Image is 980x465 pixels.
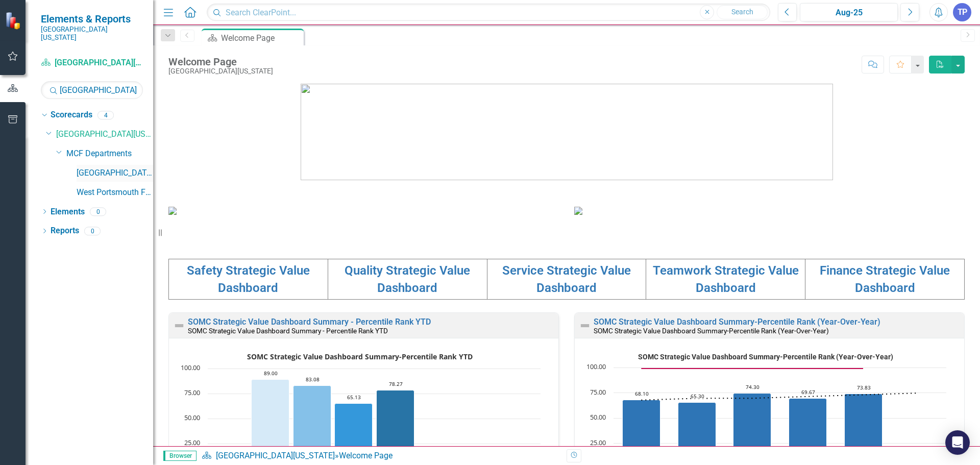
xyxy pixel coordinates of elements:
text: 68.10 [635,390,649,397]
span: Browser [163,451,197,461]
input: Search Below... [41,81,143,99]
div: Aug-25 [803,7,894,19]
a: SOMC Strategic Value Dashboard Summary - Percentile Rank YTD [188,317,431,327]
text: SOMC Strategic Value Dashboard Summary-Percentile Rank (Year-Over-Year) [638,353,893,361]
text: 50.00 [590,412,606,422]
text: 25.00 [184,438,200,447]
img: Not Defined [173,320,185,332]
text: 83.08 [306,376,320,383]
text: 69.67 [801,388,815,396]
img: download%20somc%20logo%20v2.png [301,84,833,180]
a: [GEOGRAPHIC_DATA][US_STATE] [41,57,143,69]
input: Search ClearPoint... [207,4,770,21]
a: Finance Strategic Value Dashboard [820,263,950,295]
a: [GEOGRAPHIC_DATA][US_STATE] [56,129,153,140]
text: 100.00 [181,363,200,372]
div: » [202,450,559,462]
a: MCF Departments [66,148,153,160]
text: 89.00 [264,370,278,377]
small: SOMC Strategic Value Dashboard Summary - Percentile Rank YTD [188,327,388,335]
text: 65.30 [691,393,704,400]
a: Service Strategic Value Dashboard [502,263,631,295]
text: 73.83 [857,384,871,391]
text: 78.27 [389,380,403,387]
div: Welcome Page [221,32,301,44]
img: download%20somc%20strategic%20values%20v2.png [574,207,582,215]
div: Welcome Page [339,451,393,460]
button: Search [717,5,768,19]
img: ClearPoint Strategy [5,11,23,29]
text: 75.00 [184,388,200,397]
a: West Portsmouth Family Practice [77,187,153,199]
button: Aug-25 [800,3,898,21]
a: Teamwork Strategic Value Dashboard [653,263,799,295]
a: Elements [51,206,85,218]
small: [GEOGRAPHIC_DATA][US_STATE] [41,25,143,42]
text: 65.13 [347,394,361,401]
div: Welcome Page [168,56,273,67]
text: 25.00 [590,438,606,447]
text: 74.30 [746,383,759,390]
div: 0 [90,207,106,216]
img: Not Defined [579,320,591,332]
span: Search [731,8,753,16]
a: Scorecards [51,109,92,121]
a: Quality Strategic Value Dashboard [345,263,470,295]
text: 50.00 [184,413,200,422]
a: SOMC Strategic Value Dashboard Summary-Percentile Rank (Year-Over-Year) [594,317,880,327]
a: [GEOGRAPHIC_DATA] [77,167,153,179]
a: Reports [51,225,79,237]
button: TP [953,3,971,21]
text: SOMC Strategic Value Dashboard Summary-Percentile Rank YTD [247,352,473,361]
a: [GEOGRAPHIC_DATA][US_STATE] [216,451,335,460]
div: Open Intercom Messenger [945,430,970,455]
a: Safety Strategic Value Dashboard [187,263,310,295]
div: 0 [84,227,101,235]
span: Elements & Reports [41,13,143,25]
div: [GEOGRAPHIC_DATA][US_STATE] [168,67,273,75]
small: SOMC Strategic Value Dashboard Summary-Percentile Rank (Year-Over-Year) [594,327,829,335]
div: 4 [97,111,114,119]
g: Goal, series 2 of 3. Line with 6 data points. [640,366,866,371]
img: download%20somc%20mission%20vision.png [168,207,177,215]
text: 100.00 [586,362,606,371]
text: 75.00 [590,387,606,397]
